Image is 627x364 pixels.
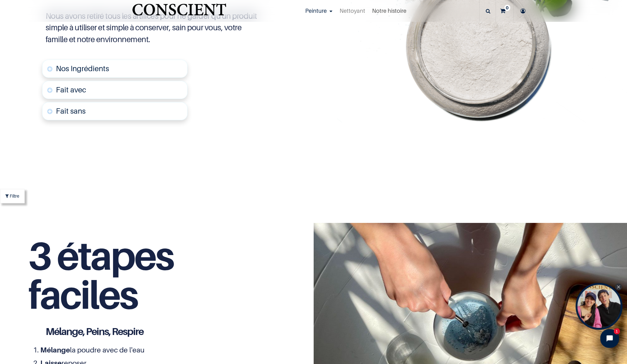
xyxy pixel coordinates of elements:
span: Peinture [305,7,327,14]
span: Mélange, Peins, Respire [46,325,143,337]
span: Filtre [10,193,19,199]
span: Nettoyant [340,7,365,14]
div: Open Tolstoy widget [575,283,622,330]
span: 3 étapes faciles [28,232,173,318]
span: Notre histoire [372,7,406,14]
sup: 0 [504,5,510,11]
iframe: Tidio Chat [595,324,624,353]
div: Open Tolstoy [575,283,622,330]
li: la poudre avec de l'eau [40,345,249,356]
span: Nous avons retiré tous les artifices pour ne garder qu'un produit simple à utiliser et simple à c... [46,11,257,44]
font: Fait sans [56,106,86,116]
div: Tolstoy bubble widget [575,283,622,330]
div: Close Tolstoy widget [615,283,622,290]
font: Fait avec [56,85,86,94]
span: Nos Ingrédients [56,64,109,73]
span: Mélange [40,346,70,354]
